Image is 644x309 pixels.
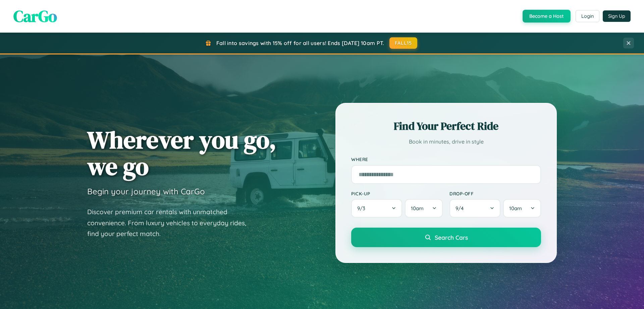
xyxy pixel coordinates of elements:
[449,191,541,196] label: Drop-off
[87,206,255,239] p: Discover premium car rentals with unmatched convenience. From luxury vehicles to everyday rides, ...
[13,5,57,27] span: CarGo
[351,199,402,218] button: 9/3
[351,157,541,162] label: Where
[216,40,384,46] span: Fall into savings with 15% off for all users! Ends [DATE] 10am PT.
[351,137,541,147] p: Book in minutes, drive in style
[509,205,522,211] span: 10am
[87,126,276,180] h1: Wherever you go, we go
[351,228,541,247] button: Search Cars
[405,199,443,218] button: 10am
[523,10,571,23] button: Become a Host
[603,10,631,22] button: Sign Up
[435,234,468,241] span: Search Cars
[455,205,467,211] span: 9 / 4
[357,205,369,211] span: 9 / 3
[389,37,418,49] button: FALL15
[351,119,541,133] h2: Find Your Perfect Ride
[351,191,443,196] label: Pick-up
[87,186,205,196] h3: Begin your journey with CarGo
[576,10,599,22] button: Login
[503,199,541,218] button: 10am
[411,205,424,211] span: 10am
[449,199,500,218] button: 9/4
